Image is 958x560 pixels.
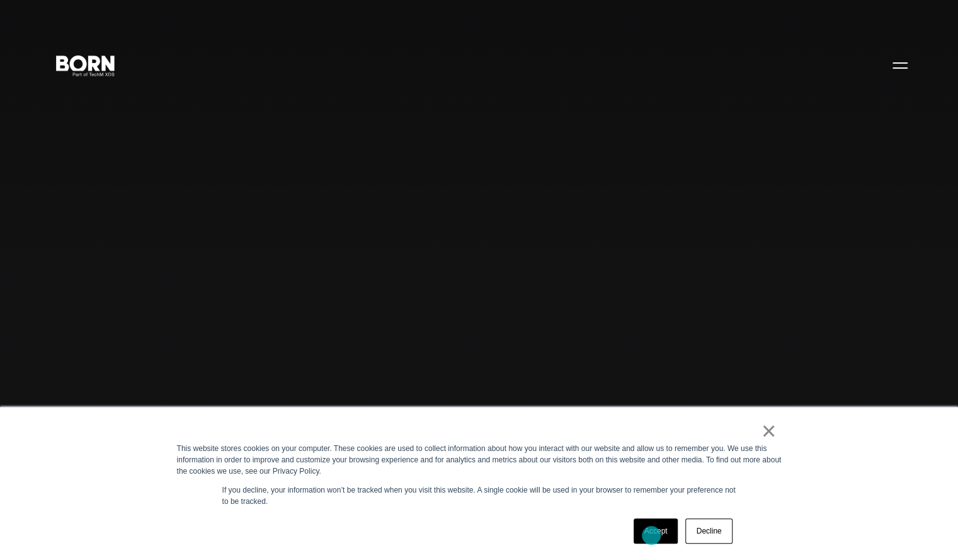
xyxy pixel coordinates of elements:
[885,52,915,78] button: Open
[222,484,736,507] p: If you decline, your information won’t be tracked when you visit this website. A single cookie wi...
[634,518,678,544] a: Accept
[177,443,782,477] div: This website stores cookies on your computer. These cookies are used to collect information about...
[761,425,777,437] a: ×
[685,518,732,544] a: Decline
